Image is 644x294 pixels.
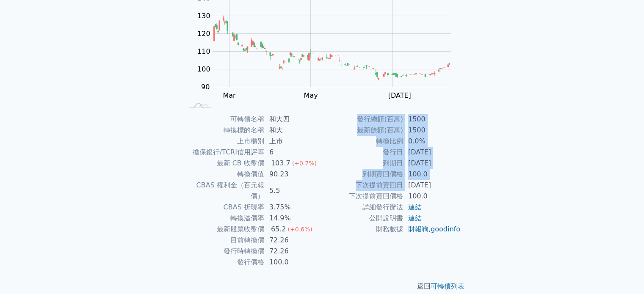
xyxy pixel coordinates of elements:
td: 90.23 [264,169,322,180]
div: 103.7 [269,158,292,169]
td: 上市 [264,136,322,147]
a: 連結 [408,214,422,222]
a: 連結 [408,203,422,211]
span: (+0.6%) [287,226,312,233]
td: 到期日 [322,158,403,169]
td: 3.75% [264,202,322,213]
td: 100.0 [264,257,322,268]
td: 轉換溢價率 [183,213,264,224]
tspan: [DATE] [388,91,411,99]
tspan: Mar [223,91,236,99]
div: 65.2 [269,224,288,235]
td: 100.0 [403,169,461,180]
tspan: May [304,91,318,99]
td: [DATE] [403,180,461,191]
td: 最新餘額(百萬) [322,125,403,136]
td: 轉換價值 [183,169,264,180]
td: 上市櫃別 [183,136,264,147]
td: 5.5 [264,180,322,202]
td: 擔保銀行/TCRI信用評等 [183,147,264,158]
td: 詳細發行辦法 [322,202,403,213]
td: 72.26 [264,246,322,257]
td: 轉換標的名稱 [183,125,264,136]
td: 發行日 [322,147,403,158]
td: 1500 [403,114,461,125]
p: 返回 [173,281,471,291]
tspan: 120 [197,30,210,38]
td: 下次提前賣回日 [322,180,403,191]
td: 發行總額(百萬) [322,114,403,125]
td: 轉換比例 [322,136,403,147]
td: 最新股票收盤價 [183,224,264,235]
td: 0.0% [403,136,461,147]
a: goodinfo [431,225,460,233]
tspan: 100 [197,65,210,73]
td: 目前轉換價 [183,235,264,246]
td: 發行時轉換價 [183,246,264,257]
td: 和大 [264,125,322,136]
td: [DATE] [403,158,461,169]
td: 100.0 [403,191,461,202]
td: 公開說明書 [322,213,403,224]
td: 和大四 [264,114,322,125]
td: 到期賣回價格 [322,169,403,180]
td: 6 [264,147,322,158]
tspan: 130 [197,12,210,20]
td: CBAS 權利金（百元報價） [183,180,264,202]
span: (+0.7%) [292,160,317,167]
td: 72.26 [264,235,322,246]
td: 1500 [403,125,461,136]
a: 可轉債列表 [431,282,464,290]
td: CBAS 折現率 [183,202,264,213]
tspan: 90 [201,83,210,91]
td: 下次提前賣回價格 [322,191,403,202]
td: , [403,224,461,235]
a: 財報狗 [408,225,428,233]
td: 財務數據 [322,224,403,235]
td: 可轉債名稱 [183,114,264,125]
td: 發行價格 [183,257,264,268]
tspan: 110 [197,47,210,55]
td: 14.9% [264,213,322,224]
td: [DATE] [403,147,461,158]
td: 最新 CB 收盤價 [183,158,264,169]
